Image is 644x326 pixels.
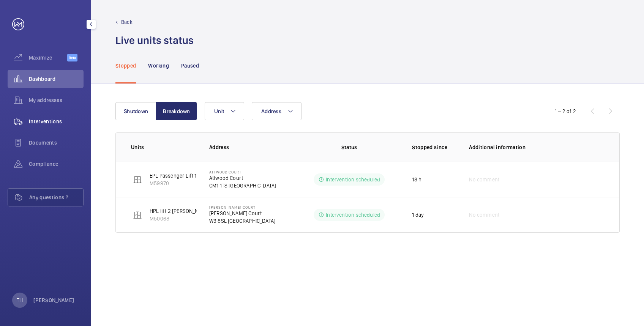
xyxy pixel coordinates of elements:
p: [PERSON_NAME] [33,296,74,304]
p: 1 day [412,211,424,219]
p: Attwood Court [209,170,276,174]
span: No comment [469,211,499,219]
p: Address [209,143,298,151]
p: HPL lift 2 [PERSON_NAME]/igb hydro [150,207,235,215]
span: Beta [67,54,77,61]
p: Intervention scheduled [326,176,380,183]
p: [PERSON_NAME] Court [209,205,275,209]
span: Unit [214,108,224,114]
div: 1 – 2 of 2 [555,107,576,115]
p: TH [17,296,23,304]
p: M59970 [150,180,197,187]
p: M50068 [150,215,235,222]
p: Status [304,143,395,151]
h1: Live units status [115,33,194,47]
p: W3 8SL [GEOGRAPHIC_DATA] [209,217,275,225]
p: Stopped [115,62,136,69]
p: Attwood Court [209,174,276,182]
span: No comment [469,176,499,183]
p: CM1 1TS [GEOGRAPHIC_DATA] [209,182,276,189]
button: Address [252,102,301,120]
p: 18 h [412,176,421,183]
img: elevator.svg [133,210,142,219]
p: Intervention scheduled [326,211,380,219]
span: Interventions [29,118,84,125]
p: EPL Passenger Lift 1 [150,172,197,180]
button: Unit [205,102,244,120]
p: Paused [181,62,199,69]
span: Dashboard [29,75,84,83]
img: elevator.svg [133,175,142,184]
span: My addresses [29,96,84,104]
span: Address [261,108,281,114]
span: Compliance [29,160,84,168]
p: Units [131,143,197,151]
p: Working [148,62,169,69]
p: Additional information [469,143,604,151]
span: Any questions ? [29,194,83,201]
button: Shutdown [115,102,156,120]
span: Documents [29,139,84,146]
p: Stopped since [412,143,457,151]
span: Maximize [29,54,67,61]
p: Back [121,18,133,26]
button: Breakdown [156,102,197,120]
p: [PERSON_NAME] Court [209,209,275,217]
